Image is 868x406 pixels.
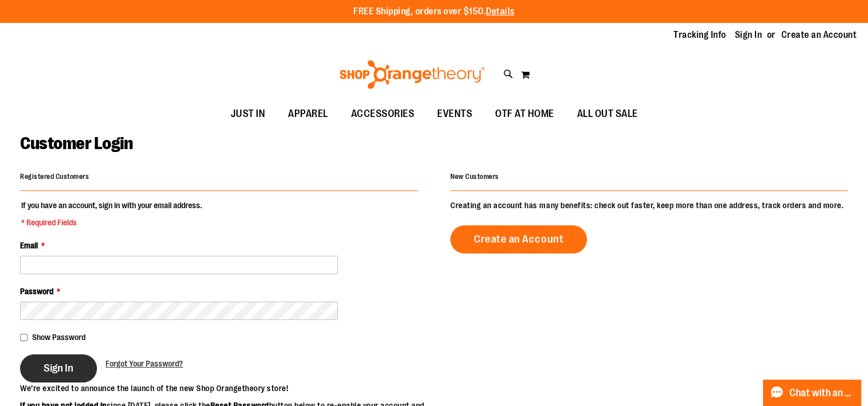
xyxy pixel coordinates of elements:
a: Details [486,6,515,17]
a: Create an Account [781,29,857,41]
span: Sign In [44,362,73,374]
span: Chat with an Expert [789,388,854,399]
button: Chat with an Expert [763,380,862,406]
span: Forgot Your Password? [106,359,183,368]
span: * Required Fields [21,217,202,228]
span: EVENTS [437,101,472,127]
span: Password [20,287,53,296]
p: Creating an account has many benefits: check out faster, keep more than one address, track orders... [450,200,848,211]
span: Create an Account [474,233,563,245]
a: Sign In [735,29,762,41]
span: OTF AT HOME [495,101,554,127]
a: Create an Account [450,225,587,253]
button: Sign In [20,354,97,382]
span: APPAREL [288,101,328,127]
span: ALL OUT SALE [577,101,638,127]
strong: Registered Customers [20,173,89,181]
img: Shop Orangetheory [338,60,486,89]
p: We’re excited to announce the launch of the new Shop Orangetheory store! [20,382,434,394]
legend: If you have an account, sign in with your email address. [20,200,203,228]
span: ACCESSORIES [351,101,415,127]
a: Tracking Info [674,29,726,41]
a: Forgot Your Password? [106,358,183,369]
strong: New Customers [450,173,499,181]
span: Customer Login [20,134,133,153]
span: Show Password [32,333,85,342]
p: FREE Shipping, orders over $150. [353,5,515,18]
span: JUST IN [231,101,266,127]
span: Email [20,241,38,250]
